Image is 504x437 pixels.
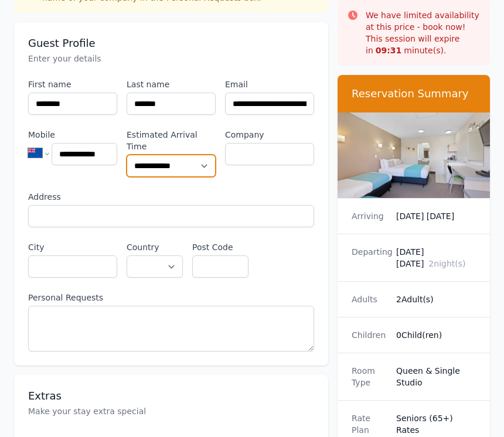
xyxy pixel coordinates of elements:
dt: Arriving [352,210,387,222]
p: We have limited availability at this price - book now! This session will expire in minute(s). [366,9,481,56]
label: Estimated Arrival Time [127,129,216,152]
h3: Guest Profile [28,36,314,50]
span: 2 night(s) [428,259,465,268]
label: Country [127,241,183,253]
label: Email [225,78,314,90]
dd: 0 Child(ren) [396,329,476,341]
dd: [DATE] [DATE] [396,210,476,222]
strong: 09 : 31 [376,46,402,55]
dd: [DATE] [DATE] [396,246,476,269]
dt: Departing [352,246,387,269]
dt: Room Type [352,365,387,388]
label: First name [28,78,117,90]
dd: 2 Adult(s) [396,293,476,305]
label: Post Code [192,241,248,253]
label: City [28,241,117,253]
h3: Extras [28,389,314,403]
label: Address [28,191,314,203]
label: Last name [127,78,216,90]
dt: Adults [352,293,387,305]
dd: Queen & Single Studio [396,365,476,388]
dt: Rate Plan [352,412,387,436]
label: Mobile [28,129,117,141]
img: Queen & Single Studio [338,112,490,198]
label: Personal Requests [28,292,314,303]
p: Make your stay extra special [28,405,314,417]
label: Company [225,129,314,141]
h3: Reservation Summary [352,87,476,101]
dd: Seniors (65+) Rates [396,412,476,436]
p: Enter your details [28,53,314,64]
dt: Children [352,329,387,341]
